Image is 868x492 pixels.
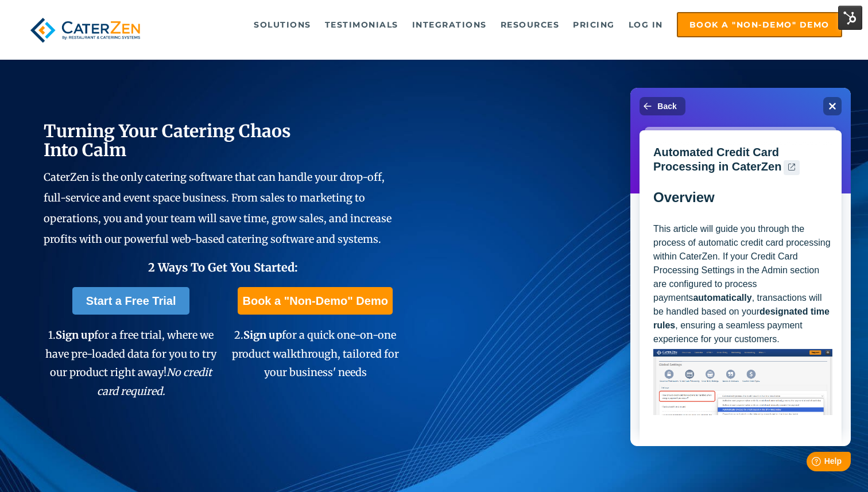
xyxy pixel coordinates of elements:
div: Navigation Menu [165,12,842,37]
iframe: Help widget [630,88,851,446]
img: caterzen [26,12,145,48]
span: Turning Your Catering Chaos Into Calm [44,120,291,161]
em: No credit card required. [97,366,212,397]
a: Book a "Non-Demo" Demo [238,287,392,315]
a: Testimonials [319,13,404,36]
a: Resources [495,13,565,36]
span: 2. for a quick one-on-one product walkthrough, tailored for your business' needs [232,328,399,379]
span: 2 Ways To Get You Started: [148,260,298,274]
a: Start a Free Trial [72,287,190,315]
span: Sign up [56,328,94,342]
a: Integrations [406,13,493,36]
a: Log in [623,13,669,36]
img: HubSpot Tools Menu Toggle [838,6,862,30]
span: 1. for a free trial, where we have pre-loaded data for you to try our product right away! [45,328,216,397]
a: Pricing [567,13,621,36]
iframe: Help widget launcher [766,447,855,479]
a: Book a "Non-Demo" Demo [677,12,842,37]
span: CaterZen is the only catering software that can handle your drop-off, full-service and event spac... [44,171,392,246]
span: Sign up [243,328,282,342]
a: Solutions [248,13,317,36]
